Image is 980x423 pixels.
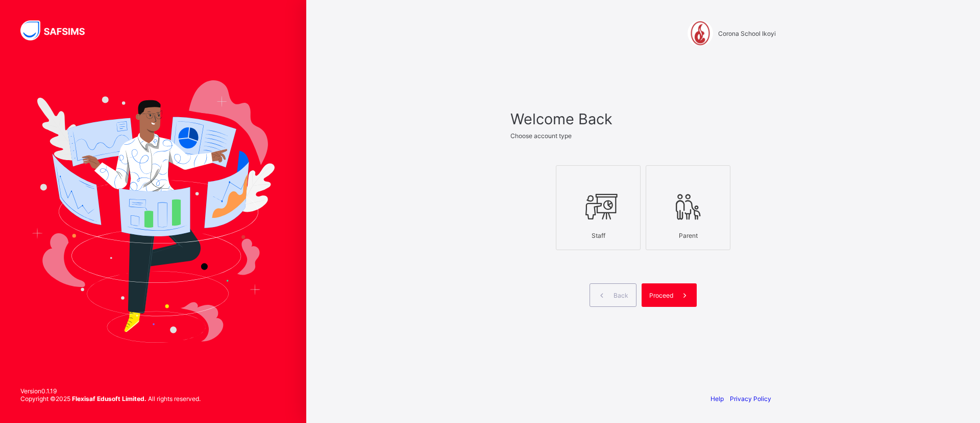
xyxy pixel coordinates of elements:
span: Proceed [649,292,673,299]
a: Help [710,395,724,403]
img: SAFSIMS Logo [20,20,97,40]
a: Privacy Policy [730,395,771,403]
img: Hero Image [32,80,275,342]
strong: Flexisaf Edusoft Limited. [72,395,146,403]
span: Back [614,292,628,299]
span: Welcome Back [510,110,776,128]
div: Parent [651,227,725,244]
span: Copyright © 2025 All rights reserved. [20,395,201,403]
span: Choose account type [510,132,572,140]
span: Corona School Ikoyi [718,30,776,37]
span: Version 0.1.19 [20,387,201,395]
div: Staff [561,227,635,244]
